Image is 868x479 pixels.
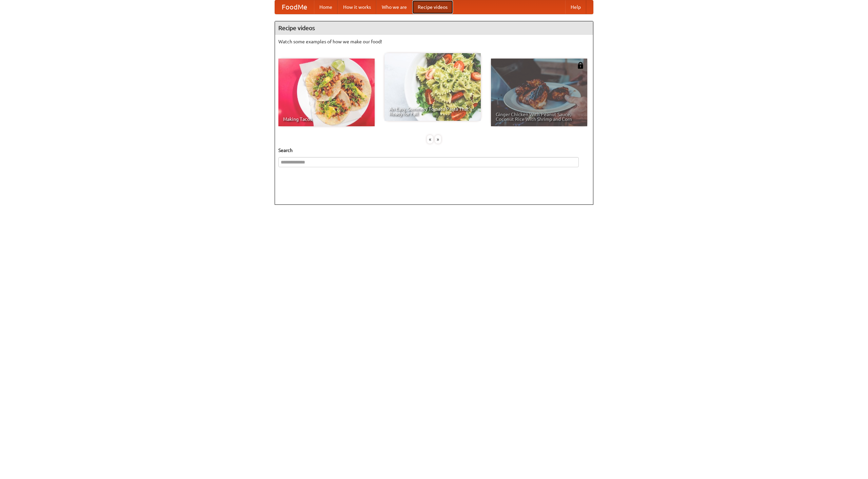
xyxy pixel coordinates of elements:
h5: Search [278,147,590,154]
a: An Easy, Summery Tomato Pasta That's Ready for Fall [384,53,481,121]
a: How it works [338,0,376,14]
div: » [435,135,441,144]
img: 483408.png [577,62,584,69]
div: « [427,135,433,144]
h4: Recipe videos [275,21,593,35]
a: Help [565,0,586,14]
a: Who we are [376,0,412,14]
a: Home [314,0,338,14]
a: FoodMe [275,0,314,14]
span: An Easy, Summery Tomato Pasta That's Ready for Fall [389,107,476,116]
p: Watch some examples of how we make our food! [278,38,590,45]
span: Making Tacos [283,117,370,122]
a: Recipe videos [412,0,453,14]
a: Making Tacos [278,59,375,126]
